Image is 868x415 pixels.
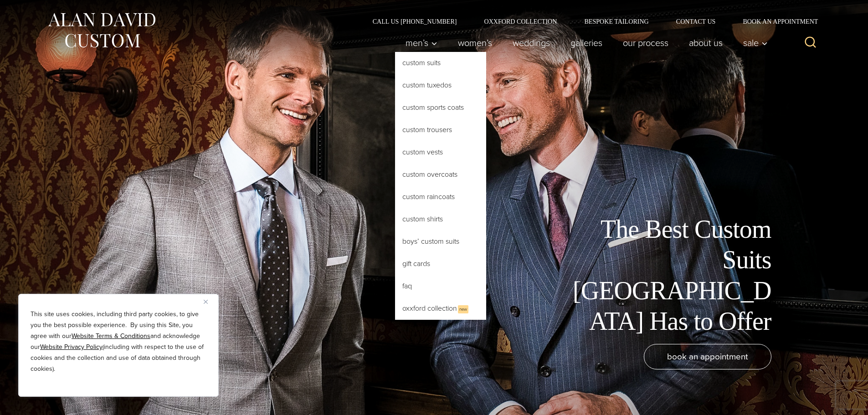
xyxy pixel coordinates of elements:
[667,350,748,363] span: book an appointment
[644,344,771,369] a: book an appointment
[359,18,471,25] a: Call Us [PHONE_NUMBER]
[395,34,772,52] nav: Primary Navigation
[395,186,486,208] a: Custom Raincoats
[458,305,468,313] span: New
[447,34,502,52] a: Women’s
[395,97,486,118] a: Custom Sports Coats
[395,74,486,96] a: Custom Tuxedos
[570,18,662,25] a: Bespoke Tailoring
[502,34,560,52] a: weddings
[395,141,486,163] a: Custom Vests
[395,275,486,297] a: FAQ
[395,119,486,141] a: Custom Trousers
[204,296,215,307] button: Close
[204,300,208,304] img: Close
[800,32,822,54] button: View Search Form
[678,34,733,52] a: About Us
[612,34,678,52] a: Our Process
[395,164,486,185] a: Custom Overcoats
[40,342,103,352] a: Website Privacy Policy
[31,309,206,374] p: This site uses cookies, including third party cookies, to give you the best possible experience. ...
[72,331,150,341] a: Website Terms & Conditions
[729,18,821,25] a: Book an Appointment
[47,10,156,51] img: Alan David Custom
[395,52,486,74] a: Custom Suits
[560,34,612,52] a: Galleries
[395,208,486,230] a: Custom Shirts
[663,18,729,25] a: Contact Us
[406,38,437,47] span: Men’s
[395,253,486,275] a: Gift Cards
[566,214,771,337] h1: The Best Custom Suits [GEOGRAPHIC_DATA] Has to Offer
[395,297,486,320] a: Oxxford CollectionNew
[359,18,822,25] nav: Secondary Navigation
[470,18,570,25] a: Oxxford Collection
[395,231,486,252] a: Boys’ Custom Suits
[743,38,768,47] span: Sale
